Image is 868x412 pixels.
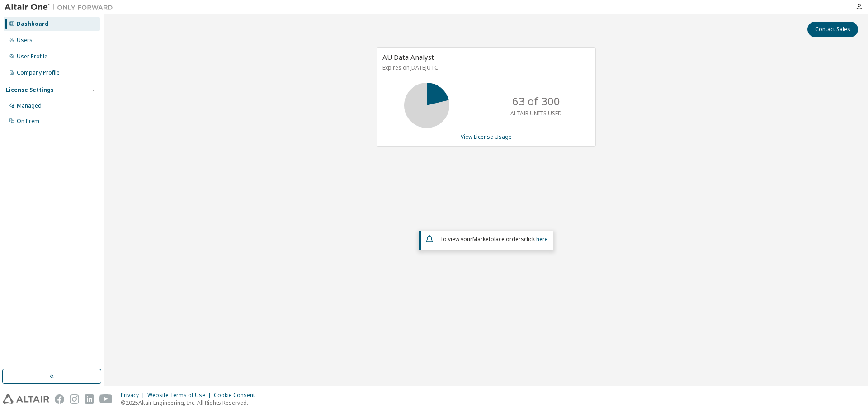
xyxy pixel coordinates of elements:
div: Users [17,37,33,44]
img: instagram.svg [70,394,79,404]
div: Website Terms of Use [147,392,214,399]
div: License Settings [6,86,54,94]
button: Contact Sales [807,22,858,37]
img: linkedin.svg [85,394,94,404]
img: Altair One [5,3,118,12]
em: Marketplace orders [472,235,524,243]
div: Company Profile [17,69,60,76]
div: Dashboard [17,20,48,28]
p: Expires on [DATE] UTC [382,64,588,71]
img: youtube.svg [99,394,113,404]
div: Managed [17,102,42,109]
div: User Profile [17,53,47,60]
p: © 2025 Altair Engineering, Inc. All Rights Reserved. [121,399,260,407]
div: Privacy [121,392,147,399]
span: To view your click [440,235,548,243]
img: altair_logo.svg [3,394,49,404]
span: AU Data Analyst [382,52,434,62]
a: View License Usage [461,133,512,141]
p: 63 of 300 [512,94,560,109]
div: Cookie Consent [214,392,260,399]
a: here [536,235,548,243]
div: On Prem [17,118,39,125]
img: facebook.svg [55,394,64,404]
p: ALTAIR UNITS USED [510,109,562,117]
